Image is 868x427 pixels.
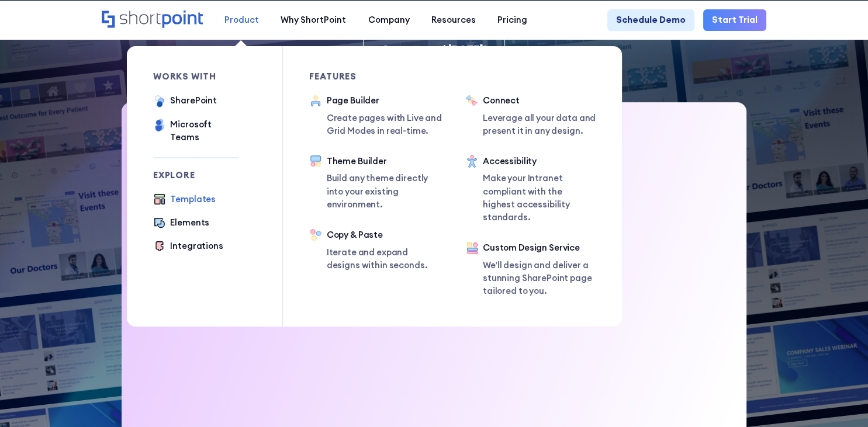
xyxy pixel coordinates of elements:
[357,9,420,31] a: Company
[327,112,444,138] p: Create pages with Live and Grid Modes in real-time.
[309,155,440,211] a: Theme BuilderBuild any theme directly into your existing environment.
[327,246,440,272] p: Iterate and expand designs within seconds.
[607,9,694,31] a: Schedule Demo
[483,172,596,224] p: Make your Intranet compliant with the highest accessibility standards.
[170,118,239,144] div: Microsoft Teams
[465,155,596,224] a: AccessibilityMake your Intranet compliant with the highest accessibility standards.
[703,9,766,31] a: Start Trial
[214,9,270,31] a: Product
[327,94,444,107] div: Page Builder
[465,241,596,300] a: Custom Design ServiceWe’ll design and deliver a stunning SharePoint page tailored to you.
[497,13,527,26] div: Pricing
[368,13,409,26] div: Company
[483,155,596,168] div: Accessibility
[153,171,240,180] div: Explore
[170,216,209,229] div: Elements
[483,112,600,138] p: Leverage all your data and present it in any design.
[327,228,440,241] div: Copy & Paste
[170,239,223,252] div: Integrations
[465,94,600,137] a: ConnectLeverage all your data and present it in any design.
[153,239,223,254] a: Integrations
[810,371,868,427] iframe: Chat Widget
[483,241,596,254] div: Custom Design Service
[309,72,440,81] div: Features
[309,228,440,272] a: Copy & PasteIterate and expand designs within seconds.
[270,9,357,31] a: Why ShortPoint
[102,11,203,30] a: Home
[327,155,440,168] div: Theme Builder
[153,72,240,81] div: works with
[309,94,444,137] a: Page BuilderCreate pages with Live and Grid Modes in real-time.
[153,216,210,231] a: Elements
[153,94,217,109] a: SharePoint
[281,13,346,26] div: Why ShortPoint
[170,94,217,107] div: SharePoint
[153,118,240,144] a: Microsoft Teams
[486,9,538,31] a: Pricing
[327,172,440,211] p: Build any theme directly into your existing environment.
[224,13,259,26] div: Product
[153,193,216,207] a: Templates
[483,94,600,107] div: Connect
[170,193,216,206] div: Templates
[483,259,596,298] p: We’ll design and deliver a stunning SharePoint page tailored to you.
[431,13,476,26] div: Resources
[420,9,486,31] a: Resources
